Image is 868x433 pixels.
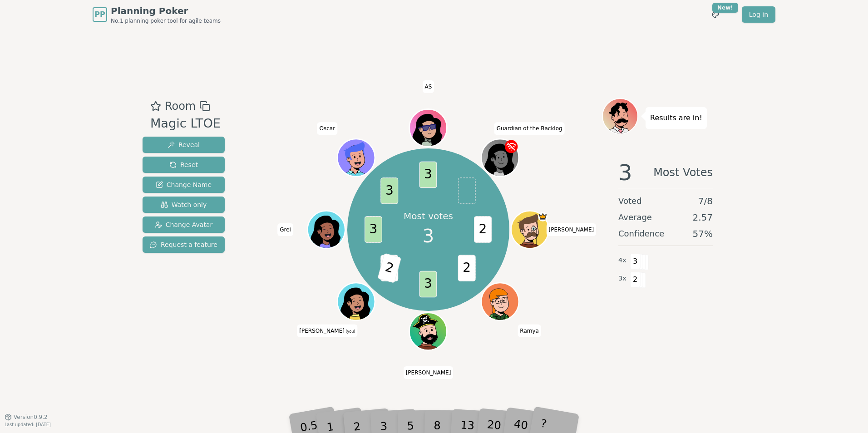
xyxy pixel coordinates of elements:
span: Click to change your name [547,223,597,236]
p: Most votes [404,210,453,222]
span: Jake is the host [538,212,548,221]
span: Click to change your name [423,80,434,93]
span: 2.57 [692,211,713,224]
button: Add as favourite [150,98,161,114]
span: Click to change your name [518,324,541,337]
span: Reveal [168,140,200,149]
span: Change Name [156,180,212,189]
span: Click to change your name [317,122,338,135]
span: Click to change your name [297,324,357,337]
span: 4 x [618,256,626,266]
span: Confidence [618,227,664,240]
span: 2 [630,272,641,287]
span: 3 [419,162,437,188]
span: 57 % [693,227,713,240]
span: 3 [419,271,437,297]
button: Reveal [143,137,225,153]
span: 3 x [618,274,626,284]
div: Magic LTOE [150,114,221,133]
span: 3 [618,162,632,183]
span: 3 [381,177,399,204]
span: 2 [474,216,492,243]
a: PPPlanning PokerNo.1 planning poker tool for agile teams [93,5,221,25]
button: Request a feature [143,236,225,253]
span: (you) [345,329,355,333]
span: Click to change your name [404,366,454,379]
span: Change Avatar [155,220,213,229]
button: Watch only [143,197,225,213]
span: Voted [618,195,642,207]
button: Version0.9.2 [5,413,48,421]
span: Version 0.9.2 [14,413,48,421]
span: Click to change your name [277,223,293,236]
button: New! [707,6,724,23]
span: 7 / 8 [698,195,713,207]
div: New! [712,3,738,13]
span: 2 [378,253,402,283]
button: Reset [143,157,225,173]
span: Request a feature [150,240,217,249]
span: Last updated: [DATE] [5,422,51,427]
span: 3 [423,222,434,250]
span: PP [94,9,105,20]
button: Change Avatar [143,216,225,233]
span: Planning Poker [111,5,221,17]
span: Click to change your name [494,122,565,135]
button: Click to change your avatar [339,284,374,319]
span: 2 [458,255,476,281]
span: Reset [169,160,198,169]
span: Most Votes [653,162,713,183]
span: No.1 planning poker tool for agile teams [111,17,221,25]
a: Log in [742,6,775,23]
span: Watch only [161,200,207,209]
span: Average [618,211,652,224]
button: Change Name [143,177,225,193]
span: 3 [630,254,641,269]
span: Room [165,98,196,114]
span: 3 [365,216,383,243]
p: Results are in! [650,112,702,124]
